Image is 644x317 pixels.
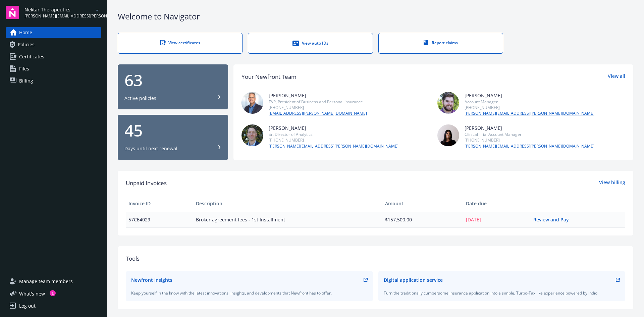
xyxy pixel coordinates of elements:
[6,39,101,50] a: Policies
[269,131,398,137] div: Sr. Director of Analytics
[241,72,297,81] div: Your Newfront Team
[126,254,625,263] div: Tools
[19,27,32,38] span: Home
[465,92,594,99] div: [PERSON_NAME]
[24,6,93,13] span: Nektar Therapeutics
[124,72,221,88] div: 63
[131,290,368,296] div: Keep yourself in the know with the latest innovations, insights, and developments that Newfront h...
[126,212,193,227] td: 57CE4029
[6,75,101,86] a: Billing
[118,11,633,22] div: Welcome to Navigator
[465,105,594,110] div: [PHONE_NUMBER]
[382,212,463,227] td: $157,500.00
[533,216,574,223] a: Review and Pay
[6,290,56,297] button: What's new1
[269,110,367,116] a: [EMAIL_ADDRESS][PERSON_NAME][DOMAIN_NAME]
[193,196,382,212] th: Description
[248,33,373,54] a: View auto IDs
[382,196,463,212] th: Amount
[269,124,398,131] div: [PERSON_NAME]
[437,92,459,114] img: photo
[465,137,594,143] div: [PHONE_NUMBER]
[384,290,620,296] div: Turn the traditionally cumbersome insurance application into a simple, Turbo-Tax like experience ...
[24,13,93,19] span: [PERSON_NAME][EMAIL_ADDRESS][PERSON_NAME][DOMAIN_NAME]
[463,196,531,212] th: Date due
[18,39,35,50] span: Policies
[196,216,379,223] span: Broker agreement fees - 1st Installment
[19,276,73,287] span: Manage team members
[126,179,167,188] span: Unpaid Invoices
[269,99,367,105] div: EVP, President of Business and Personal Insurance
[131,276,172,283] div: Newfront Insights
[6,27,101,38] a: Home
[465,110,594,116] a: [PERSON_NAME][EMAIL_ADDRESS][PERSON_NAME][DOMAIN_NAME]
[465,143,594,149] a: [PERSON_NAME][EMAIL_ADDRESS][PERSON_NAME][DOMAIN_NAME]
[384,276,443,283] div: Digital application service
[465,124,594,131] div: [PERSON_NAME]
[6,6,19,19] img: navigator-logo.svg
[19,290,45,297] span: What ' s new
[269,143,398,149] a: [PERSON_NAME][EMAIL_ADDRESS][PERSON_NAME][DOMAIN_NAME]
[126,196,193,212] th: Invoice ID
[118,115,228,160] button: 45Days until next renewal
[6,63,101,74] a: Files
[463,212,531,227] td: [DATE]
[19,75,33,86] span: Billing
[269,92,367,99] div: [PERSON_NAME]
[131,40,229,46] div: View certificates
[465,131,594,137] div: Clinical Trial Account Manager
[118,33,243,54] a: View certificates
[19,51,44,62] span: Certificates
[392,40,489,46] div: Report claims
[465,99,594,105] div: Account Manager
[93,6,101,14] a: arrowDropDown
[241,124,263,146] img: photo
[262,40,359,47] div: View auto IDs
[124,145,177,152] div: Days until next renewal
[24,6,101,19] button: Nektar Therapeutics[PERSON_NAME][EMAIL_ADDRESS][PERSON_NAME][DOMAIN_NAME]arrowDropDown
[241,92,263,114] img: photo
[437,124,459,146] img: photo
[269,105,367,110] div: [PHONE_NUMBER]
[118,64,228,110] button: 63Active policies
[19,301,36,311] div: Log out
[124,95,156,102] div: Active policies
[378,33,503,54] a: Report claims
[50,290,56,296] div: 1
[6,276,101,287] a: Manage team members
[19,63,29,74] span: Files
[599,179,625,188] a: View billing
[124,122,221,139] div: 45
[6,51,101,62] a: Certificates
[608,72,625,81] a: View all
[269,137,398,143] div: [PHONE_NUMBER]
